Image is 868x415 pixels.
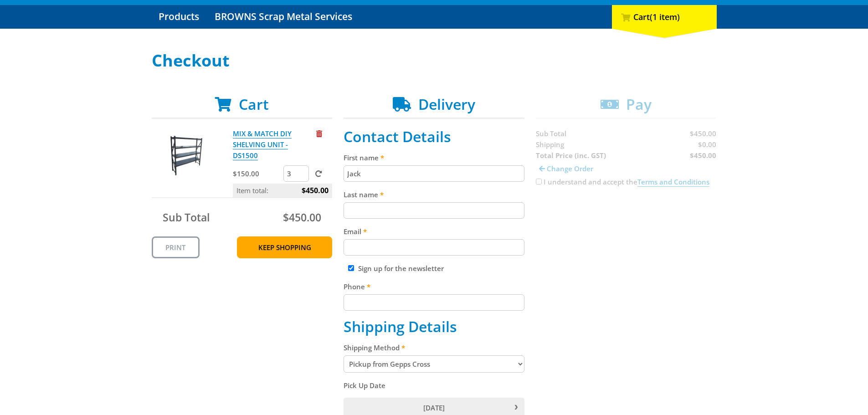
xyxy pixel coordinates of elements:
input: Please enter your telephone number. [344,294,524,311]
a: Keep Shopping [237,236,332,258]
label: Phone [344,281,524,292]
label: Shipping Method [344,342,524,353]
h2: Shipping Details [344,318,524,335]
a: MIX & MATCH DIY SHELVING UNIT - DS1500 [233,129,292,160]
h1: Checkout [152,51,717,70]
span: Sub Total [163,210,210,225]
label: Pick Up Date [344,380,524,391]
a: Go to the BROWNS Scrap Metal Services page [208,5,359,29]
p: Item total: [233,184,332,197]
span: Delivery [418,94,475,114]
div: Cart [612,5,717,29]
label: Sign up for the newsletter [358,264,444,273]
p: $150.00 [233,168,282,179]
label: Last name [344,189,524,200]
span: $450.00 [283,210,321,225]
input: Please enter your first name. [344,165,524,182]
h2: Contact Details [344,128,524,145]
span: Cart [239,94,269,114]
span: $450.00 [302,184,329,197]
label: First name [344,152,524,163]
input: Please enter your last name. [344,202,524,219]
input: Please enter your email address. [344,239,524,256]
img: MIX & MATCH DIY SHELVING UNIT - DS1500 [160,128,215,183]
a: Go to the Products page [152,5,206,29]
select: Please select a shipping method. [344,355,524,373]
span: (1 item) [650,11,680,22]
a: Remove from cart [316,129,322,138]
label: Email [344,226,524,237]
span: [DATE] [423,403,445,412]
a: Print [152,236,200,258]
